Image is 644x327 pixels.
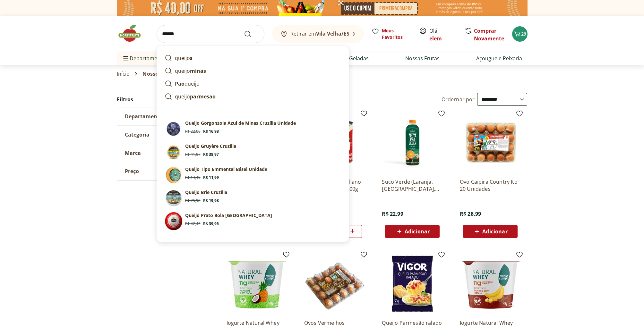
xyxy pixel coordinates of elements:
a: Suco Verde (Laranja, [GEOGRAPHIC_DATA], Couve, Maça e Gengibre) 1L [382,178,443,192]
a: Queijo Prato Bola BaselQueijo Prato Bola [GEOGRAPHIC_DATA]R$ 42,45R$ 39,95 [162,210,344,233]
img: Principal [165,189,183,207]
a: Meus Favoritos [372,28,411,40]
img: Queijo Prato Bola Basel [165,212,183,230]
img: Iogurte Natural Whey Colherável Bicamada Banana com Canela 11g de Proteína Verde Campo 140g [460,253,521,314]
a: queijominas [162,64,344,77]
p: Queijo Brie Cruzília [185,189,227,196]
span: Retirar em [290,31,349,37]
span: R$ 38,97 [203,152,219,157]
span: Departamento [125,113,163,120]
span: R$ 22,99 [382,210,403,217]
button: Departamento [117,107,213,125]
span: R$ 39,95 [203,221,219,226]
a: PrincipalQueijo Tipo Emmental Básel UnidadeR$ 14,49R$ 11,99 [162,163,344,187]
a: PrincipalQueijo Brie CruzíliaR$ 25,98R$ 19,98 [162,187,344,210]
img: Iogurte Natural Whey Bicamada Abacaxi com Coco 11g de Proteína Verde Campo 140g [227,253,288,314]
strong: s [190,55,193,62]
img: Ovos Vermelhos Orgânicos Fazenda da Toca com 20 Unidades [304,253,365,314]
strong: parmesao [190,93,216,100]
span: R$ 25,98 [185,198,201,203]
img: Suco Verde (Laranja, Hortelã, Couve, Maça e Gengibre) 1L [382,112,443,173]
img: Queijo Gorgonzola Azul de Minas Cruzília [165,120,183,138]
button: Adicionar [385,225,440,238]
span: Preço [125,168,139,174]
p: Queijo Tipo Emmental Básel Unidade [185,166,267,172]
a: queijoparmesao [162,90,344,103]
span: R$ 14,49 [185,175,201,180]
img: Principal [165,166,183,184]
a: Início [117,71,130,77]
span: R$ 16,98 [203,129,219,134]
button: Carrinho [512,26,528,42]
span: Adicionar [405,229,430,234]
span: Olá, [429,27,458,42]
img: Hortifruti [117,24,149,43]
button: Retirar emVila Velha/ES [272,25,364,43]
button: Submit Search [244,30,259,38]
strong: minas [190,67,206,74]
button: Menu [122,51,130,66]
span: Meus Favoritos [382,28,411,40]
a: Ovo Caipira Country Ito 20 Unidades [460,178,521,192]
span: R$ 11,99 [203,175,219,180]
h2: Filtros [117,93,214,106]
span: Adicionar [482,229,507,234]
img: Queijo Parmesão ralado Vigor 50g [382,253,443,314]
p: queijo [175,80,200,88]
a: queijos [162,52,344,64]
a: Comprar Novamente [474,27,504,42]
p: Queijo Prato Bola [GEOGRAPHIC_DATA] [185,212,272,219]
button: Adicionar [463,225,518,238]
label: Ordernar por [442,96,475,103]
p: Queijo Gruyère Cruzília [185,143,236,149]
span: Marca [125,150,141,156]
p: queijo [175,67,206,75]
a: Açougue e Peixaria [476,55,522,62]
input: search [157,25,264,43]
img: Principal [165,143,183,161]
span: R$ 41,97 [185,152,201,157]
button: Preço [117,162,213,180]
img: Ovo Caipira Country Ito 20 Unidades [460,112,521,173]
span: R$ 42,45 [185,221,201,226]
span: Categoria [125,131,150,138]
a: elem [429,35,442,42]
a: PrincipalQueijo Gruyère CruzíliaR$ 41,97R$ 38,97 [162,140,344,163]
a: Paoqueijo [162,77,344,90]
strong: Pao [175,80,185,87]
span: Nossos Lançamentos [142,71,198,77]
span: R$ 28,99 [460,210,481,217]
button: Marca [117,144,213,162]
p: queijo [175,54,193,62]
p: Queijo Gorgonzola Azul de Minas Cruzília Unidade [185,120,296,126]
span: Departamentos [122,51,168,66]
button: Categoria [117,126,213,144]
p: queijo [175,93,216,100]
span: R$ 19,98 [203,198,219,203]
span: R$ 22,08 [185,129,201,134]
b: Vila Velha/ES [316,30,349,37]
a: Nossas Frutas [405,55,440,62]
a: Queijo Gorgonzola Azul de Minas CruzíliaQueijo Gorgonzola Azul de Minas Cruzília UnidadeR$ 22,08R... [162,117,344,140]
span: 29 [521,31,526,37]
